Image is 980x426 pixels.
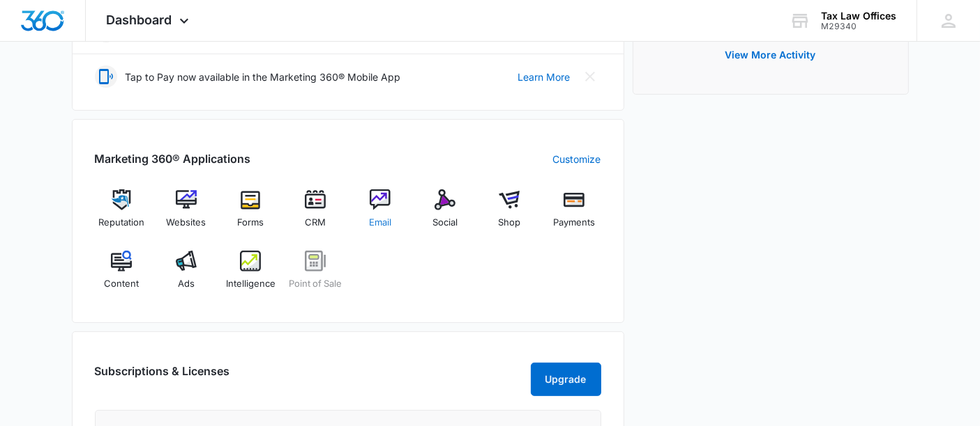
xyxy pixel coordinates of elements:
a: Ads [159,251,213,301]
a: Shop [483,189,536,239]
span: Email [369,216,391,230]
a: Learn More [518,70,571,84]
a: Email [354,189,407,239]
span: Forms [237,216,264,230]
a: Social [418,189,472,239]
div: account name [821,10,896,22]
span: CRM [305,216,326,230]
h2: Marketing 360® Applications [95,150,251,167]
a: CRM [289,189,342,239]
a: Content [95,251,149,301]
span: Social [432,216,458,230]
span: Point of Sale [289,277,342,291]
a: Payments [548,189,601,239]
button: Close [579,65,601,88]
span: Websites [166,216,206,230]
span: Reputation [98,216,144,230]
button: Upgrade [531,363,601,396]
span: Ads [178,277,195,291]
span: Shop [498,216,520,230]
h2: Subscriptions & Licenses [95,363,230,390]
a: Forms [224,189,278,239]
div: account id [821,22,896,31]
a: Websites [159,189,213,239]
span: Content [104,277,139,291]
a: Intelligence [224,251,278,301]
span: Intelligence [226,277,276,291]
span: Dashboard [107,13,172,27]
button: View More Activity [711,38,830,72]
span: Payments [553,216,595,230]
a: Reputation [95,189,149,239]
p: Tap to Pay now available in the Marketing 360® Mobile App [126,70,401,84]
a: Customize [553,152,601,166]
a: Point of Sale [289,251,342,301]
